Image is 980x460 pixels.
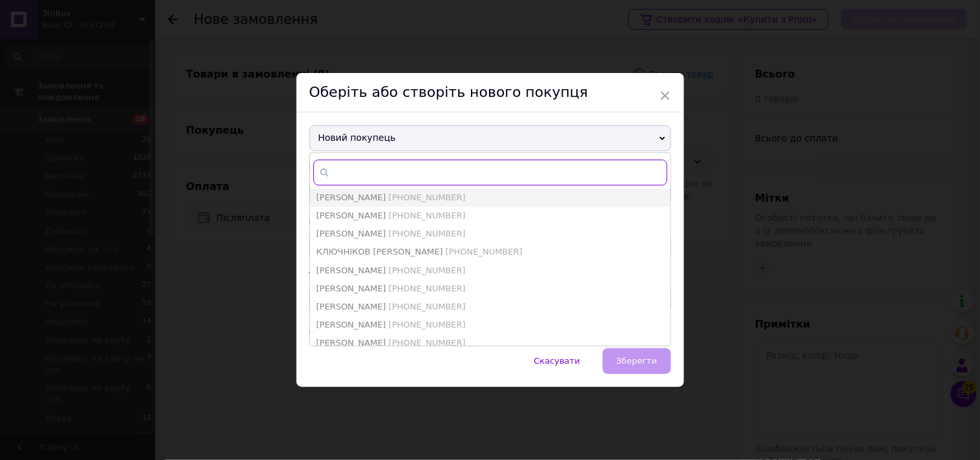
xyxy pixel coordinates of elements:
span: [PHONE_NUMBER] [389,320,466,329]
span: [PERSON_NAME] [317,229,386,238]
button: Скасувати [521,348,594,374]
div: Оберіть або створіть нового покупця [297,73,684,112]
span: [PERSON_NAME] [317,320,386,329]
span: [PHONE_NUMBER] [389,211,466,220]
span: [PHONE_NUMBER] [389,266,466,275]
span: [PHONE_NUMBER] [389,302,466,311]
span: [PERSON_NAME] [317,302,386,311]
span: [PHONE_NUMBER] [389,338,466,348]
span: [PHONE_NUMBER] [389,284,466,293]
span: [PHONE_NUMBER] [446,247,523,256]
span: [PERSON_NAME] [317,193,386,202]
span: [PERSON_NAME] [317,338,386,348]
span: [PERSON_NAME] [317,284,386,293]
span: [PHONE_NUMBER] [389,193,466,202]
span: Новий покупець [309,125,671,151]
span: [PERSON_NAME] [317,211,386,220]
span: × [660,85,671,107]
span: [PERSON_NAME] [317,266,386,275]
span: Скасувати [534,356,580,366]
span: [PHONE_NUMBER] [389,229,466,238]
span: КЛЮЧНІКОВ [PERSON_NAME] [317,247,443,256]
